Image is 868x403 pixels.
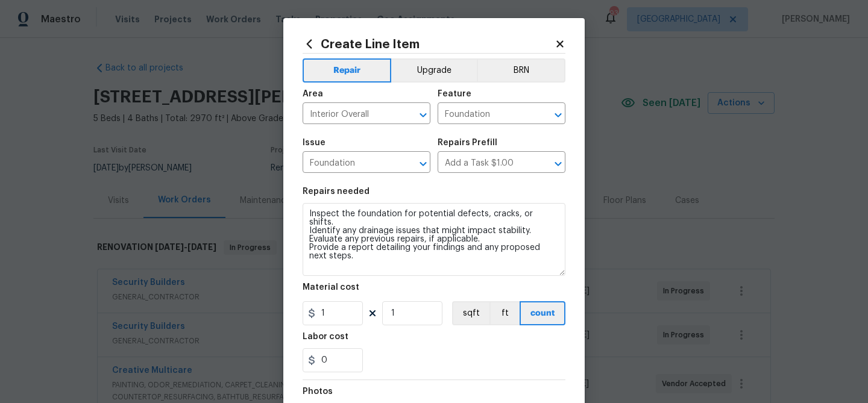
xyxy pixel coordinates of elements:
button: Open [550,155,567,172]
h5: Labor cost [303,333,348,341]
button: BRN [477,58,565,83]
h5: Repairs needed [303,187,370,196]
h5: Repairs Prefill [438,139,497,147]
h5: Feature [438,90,471,98]
button: Open [415,107,432,123]
button: sqft [452,301,489,325]
button: Open [415,155,432,172]
button: Open [550,107,567,123]
button: count [520,301,565,325]
h2: Create Line Item [303,37,555,51]
textarea: Inspect the foundation for potential defects, cracks, or shifts. Identify any drainage issues tha... [303,203,565,276]
h5: Material cost [303,283,359,292]
h5: Area [303,90,323,98]
h5: Photos [303,387,333,396]
button: ft [489,301,520,325]
h5: Issue [303,139,325,147]
button: Repair [303,58,391,83]
button: Upgrade [391,58,477,83]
